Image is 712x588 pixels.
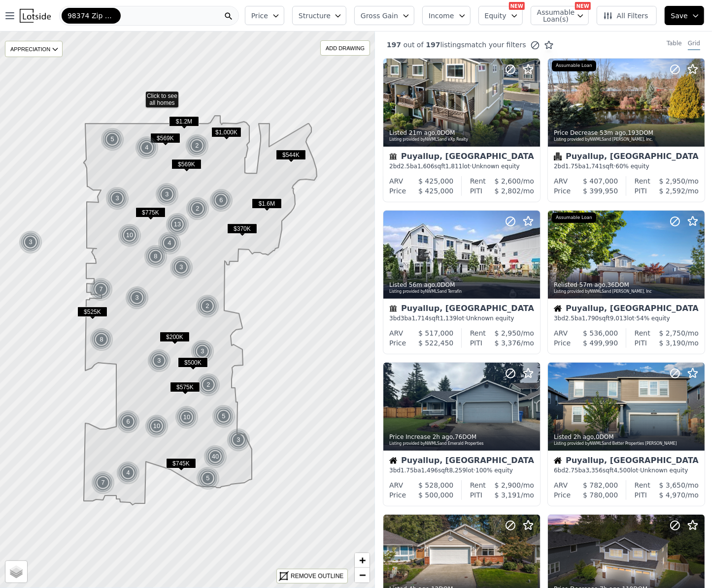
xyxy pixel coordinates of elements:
a: Zoom out [355,568,370,583]
div: PITI [635,186,647,196]
div: 2 bd 2.5 ba sqft lot · Unknown equity [389,162,534,170]
img: g1.png [135,136,159,159]
span: $544K [276,150,306,160]
div: PITI [635,338,647,348]
div: 4 [116,461,140,485]
span: $200K [160,332,190,342]
div: Puyallup, [GEOGRAPHIC_DATA] [389,457,534,466]
span: $ 782,000 [583,481,618,489]
time: 2025-09-16 21:10 [600,129,626,136]
div: Price [389,338,406,348]
span: 9,013 [610,315,627,322]
div: REMOVE OUTLINE [291,572,343,581]
div: $569K [171,159,202,173]
span: $ 2,600 [495,177,521,185]
span: $500K [178,357,208,368]
img: g1.png [118,223,142,247]
div: 4 [135,136,159,159]
a: Listed 2h ago,0DOMListing provided byNWMLSand Better Properties [PERSON_NAME]HousePuyallup, [GEOG... [547,362,704,506]
div: /mo [647,338,699,348]
div: 3 bd 2.5 ba sqft lot · 54% equity [554,314,699,322]
a: Listed 21m ago,0DOMListing provided byNWMLSand eXp RealtyTownhousePuyallup, [GEOGRAPHIC_DATA]2bd2... [383,58,540,202]
div: $200K [160,332,190,346]
div: Puyallup, [GEOGRAPHIC_DATA] [389,153,534,162]
span: $ 499,990 [583,339,618,347]
span: match your filters [465,40,526,50]
span: $575K [170,382,200,392]
img: House [389,457,397,464]
img: g1.png [155,183,179,206]
div: $525K [77,307,107,321]
img: g1.png [90,328,114,351]
time: 2025-09-16 21:07 [409,281,435,288]
div: Listed , 0 DOM [389,129,535,137]
time: 2025-09-16 20:10 [574,433,594,440]
span: Structure [299,11,330,21]
img: g1.png [227,428,251,452]
span: − [359,569,366,581]
div: ARV [554,480,568,490]
div: 2 [196,294,219,318]
div: /mo [482,338,534,348]
img: g1.png [116,461,140,485]
button: Price [245,6,284,25]
div: $544K [276,150,306,164]
div: Listing provided by NWMLS and Emerald Properties [389,441,535,447]
span: $ 425,000 [418,187,453,195]
div: 3 [105,186,129,210]
div: Price [554,338,571,348]
div: $370K [227,223,257,238]
span: Save [671,11,688,21]
div: /mo [647,490,699,500]
span: $ 3,650 [659,481,685,489]
span: $370K [227,223,257,234]
div: ARV [389,328,403,338]
div: NEW [575,2,591,10]
div: 6 [116,410,140,433]
time: 2025-09-16 20:26 [433,433,453,440]
span: $1.6M [252,198,282,209]
img: g1.png [145,414,169,438]
span: $ 3,191 [495,491,521,499]
span: 1,139 [440,315,456,322]
span: 197 [387,41,401,49]
div: Price Decrease , 193 DOM [554,129,700,137]
span: 1,790 [582,315,599,322]
span: $ 500,000 [418,491,453,499]
div: 3 bd 3 ba sqft lot · Unknown equity [389,314,534,322]
div: Price [554,186,571,196]
div: 3 [125,286,149,309]
div: 2 [186,197,209,220]
div: Assumable Loan [552,213,596,223]
div: /mo [650,328,699,338]
div: 8 [90,328,113,351]
button: Assumable Loan(s) [531,6,589,25]
div: /mo [486,480,534,490]
span: 98374 Zip Code [68,11,115,21]
img: House [554,305,562,312]
span: 1,606 [417,163,434,170]
div: /mo [486,328,534,338]
span: $ 2,950 [495,329,521,337]
div: 4 [158,231,181,255]
div: Puyallup, [GEOGRAPHIC_DATA] [554,457,699,466]
div: PITI [470,338,482,348]
span: $ 517,000 [418,329,453,337]
div: /mo [482,490,534,500]
span: $ 536,000 [583,329,618,337]
div: 5 [101,127,124,151]
img: g1.png [166,213,190,236]
span: Price [251,11,268,21]
div: $745K [166,458,196,472]
span: 1,741 [586,163,603,170]
div: Listing provided by NWMLS and eXp Realty [389,137,535,143]
img: g1.png [19,230,43,254]
span: 1,811 [445,163,462,170]
div: Price [389,186,406,196]
div: 10 [175,405,199,429]
div: $569K [150,133,180,147]
div: Assumable Loan [552,61,596,71]
button: Income [422,6,471,25]
div: 6 [209,188,233,212]
div: $575K [170,382,200,396]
